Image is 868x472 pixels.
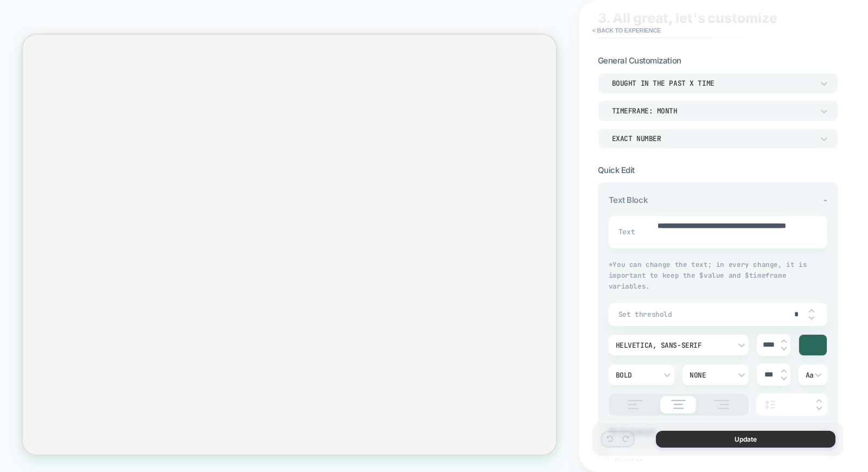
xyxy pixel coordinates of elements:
[618,310,785,319] span: Set threshold
[762,400,778,409] img: line height
[598,55,681,66] span: General Customization
[781,339,787,343] img: up
[612,134,813,143] div: EXACT NUMBER
[824,195,827,205] span: -
[609,195,648,205] span: Text Block
[666,400,692,409] img: align text center
[816,399,822,403] img: up
[708,400,735,409] img: align text right
[616,341,731,350] div: Helvetica, sans-serif
[618,227,632,237] span: Text
[781,369,787,373] img: up
[616,371,657,380] div: Bold
[806,371,820,380] div: Aa
[622,400,649,409] img: align text left
[587,22,666,39] button: < Back to experience
[809,309,814,313] img: up
[781,346,787,350] img: down
[656,431,835,448] button: Update
[816,406,822,410] img: down
[612,79,813,88] div: bought in the past x time
[781,376,787,380] img: down
[809,316,814,320] img: down
[609,260,807,291] span: * You can change the text; in every change, it is important to keep the $value and $timeframe var...
[598,10,777,26] span: 3. All great, let's customize
[598,165,635,175] span: Quick Edit
[612,106,813,116] div: TIMEFRAME: MONTH
[690,371,731,380] div: None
